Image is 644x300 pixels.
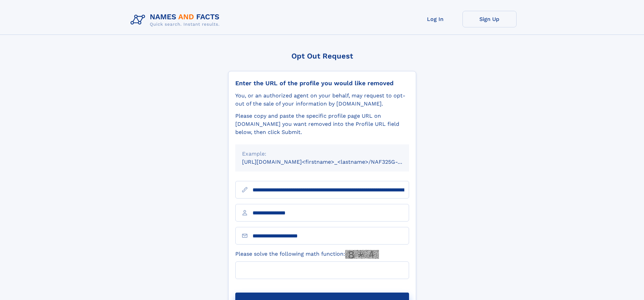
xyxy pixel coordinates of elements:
div: Enter the URL of the profile you would like removed [235,79,409,87]
div: Please copy and paste the specific profile page URL on [DOMAIN_NAME] you want removed into the Pr... [235,112,409,136]
div: Opt Out Request [228,52,416,60]
div: You, or an authorized agent on your behalf, may request to opt-out of the sale of your informatio... [235,92,409,108]
label: Please solve the following math function: [235,250,379,259]
small: [URL][DOMAIN_NAME]<firstname>_<lastname>/NAF325G-xxxxxxxx [242,159,422,165]
div: Example: [242,150,402,158]
a: Log In [408,11,462,27]
img: Logo Names and Facts [128,11,225,29]
a: Sign Up [462,11,517,27]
